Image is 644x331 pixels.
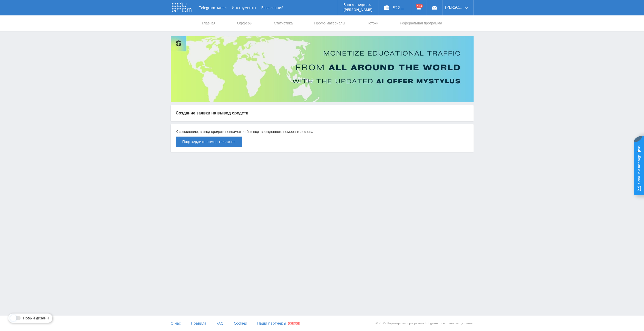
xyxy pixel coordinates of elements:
a: Промо-материалы [314,15,345,31]
p: [PERSON_NAME] [343,8,372,12]
span: Правила [191,321,206,326]
a: Потоки [366,15,379,31]
span: Подтвердить номер телефона [182,140,236,144]
span: [PERSON_NAME] [445,5,463,9]
a: Правила [191,316,206,331]
a: Главная [201,15,216,31]
span: FAQ [217,321,224,326]
div: © 2025 Партнёрская программа Edugram. Все права защищены. [324,316,473,331]
span: Новый дизайн [23,316,49,320]
span: Наши партнеры [257,321,286,326]
span: Cookies [234,321,247,326]
span: Скидки [288,322,300,325]
span: О нас [171,321,181,326]
a: Статистика [273,15,293,31]
img: Banner [171,36,474,102]
a: Офферы [237,15,253,31]
a: Cookies [234,316,247,331]
button: Подтвердить номер телефона [176,137,242,147]
a: Реферальная программа [399,15,443,31]
a: О нас [171,316,181,331]
p: К сожалению, вывод средств невозможен без подтвержденного номера телефона [176,129,468,135]
p: Создание заявки на вывод средств [176,110,468,116]
a: Наши партнеры Скидки [257,316,300,331]
p: Ваш менеджер: [343,3,372,7]
a: FAQ [217,316,224,331]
